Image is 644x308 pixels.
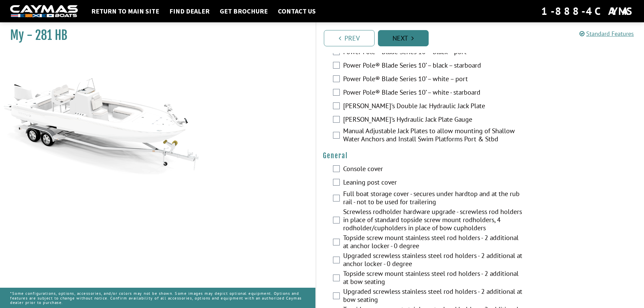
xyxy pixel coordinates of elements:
[343,190,524,208] label: Full boat storage cover - secures under hardtop and at the rub rail - not to be used for trailering
[343,234,524,252] label: Topside screw mount stainless steel rod holders - 2 additional at anchor locker - 0 degree
[343,269,524,287] label: Topside screw mount stainless steel rod holders - 2 additional at bow seating
[541,4,634,19] div: 1-888-4CAYMAS
[10,288,305,308] p: *Some configurations, options, accessories, and/or colors may not be shown. Some images may depic...
[343,75,524,85] label: Power Pole® Blade Series 10’ – white – port
[343,127,524,145] label: Manual Adjustable Jack Plates to allow mounting of Shallow Water Anchors and Install Swim Platfor...
[216,7,271,16] a: Get Brochure
[343,165,524,174] label: Console cover
[323,151,638,160] h4: General
[343,178,524,188] label: Leaning post cover
[343,115,524,125] label: [PERSON_NAME]'s Hydraulic Jack Plate Gauge
[343,252,524,269] label: Upgraded screwless stainless steel rod holders - 2 additional at anchor locker - 0 degree
[10,5,78,18] img: white-logo-c9c8dbefe5ff5ceceb0f0178aa75bf4bb51f6bca0971e226c86eb53dfe498488.png
[10,28,299,43] h1: My - 281 HB
[378,30,429,46] a: Next
[343,61,524,71] label: Power Pole® Blade Series 10’ – black – starboard
[343,102,524,112] label: [PERSON_NAME]'s Double Jac Hydraulic Jack Plate
[343,208,524,234] label: Screwless rodholder hardware upgrade - screwless rod holders in place of standard topside screw m...
[579,30,634,38] a: Standard Features
[166,7,213,16] a: Find Dealer
[343,88,524,98] label: Power Pole® Blade Series 10’ – white - starboard
[275,7,319,16] a: Contact Us
[343,287,524,305] label: Upgraded screwless stainless steel rod holders - 2 additional at bow seating
[324,30,375,46] a: Prev
[88,7,163,16] a: Return to main site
